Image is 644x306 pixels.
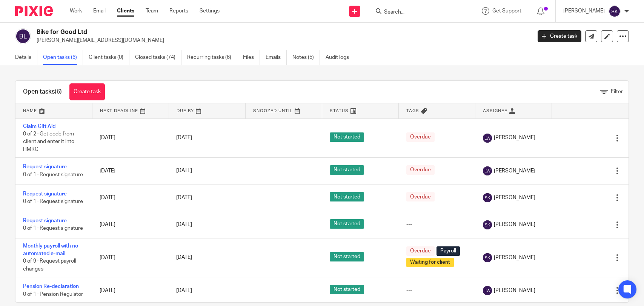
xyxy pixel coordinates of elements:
[494,254,535,261] span: [PERSON_NAME]
[176,222,192,228] span: [DATE]
[483,253,492,262] img: svg%3E
[92,118,169,157] td: [DATE]
[176,288,192,293] span: [DATE]
[37,37,526,44] p: [PERSON_NAME][EMAIL_ADDRESS][DOMAIN_NAME]
[23,88,62,96] h1: Open tasks
[23,218,67,223] a: Request signature
[135,50,181,65] a: Closed tasks (74)
[330,192,364,201] span: Not started
[406,132,435,142] span: Overdue
[92,211,169,238] td: [DATE]
[15,6,53,16] img: Pixie
[383,9,451,16] input: Search
[92,277,169,304] td: [DATE]
[200,7,220,15] a: Settings
[406,287,468,294] div: ---
[494,221,535,228] span: [PERSON_NAME]
[176,195,192,200] span: [DATE]
[483,220,492,229] img: svg%3E
[483,166,492,175] img: svg%3E
[187,50,237,65] a: Recurring tasks (6)
[15,28,31,44] img: svg%3E
[492,8,521,14] span: Get Support
[23,124,55,129] a: Claim Gift Aid
[330,109,349,113] span: Status
[330,165,364,175] span: Not started
[176,168,192,174] span: [DATE]
[406,258,454,267] span: Waiting for client
[292,50,320,65] a: Notes (5)
[611,89,623,94] span: Filter
[89,50,129,65] a: Client tasks (0)
[494,287,535,294] span: [PERSON_NAME]
[406,109,419,113] span: Tags
[92,184,169,211] td: [DATE]
[117,7,134,15] a: Clients
[330,285,364,294] span: Not started
[253,109,293,113] span: Snoozed Until
[23,191,67,197] a: Request signature
[483,134,492,143] img: svg%3E
[538,30,581,42] a: Create task
[92,238,169,277] td: [DATE]
[326,50,355,65] a: Audit logs
[266,50,287,65] a: Emails
[609,5,621,17] img: svg%3E
[23,226,83,231] span: 0 of 1 · Request signature
[37,28,428,36] h2: Bike for Good Ltd
[330,252,364,261] span: Not started
[23,164,67,169] a: Request signature
[243,50,260,65] a: Files
[176,255,192,260] span: [DATE]
[494,167,535,175] span: [PERSON_NAME]
[23,243,78,256] a: Monthly payroll with no automated e-mail
[23,131,74,152] span: 0 of 2 · Get code from client and enter it into HMRC
[437,246,460,256] span: Payroll
[92,157,169,184] td: [DATE]
[406,221,468,228] div: ---
[176,135,192,140] span: [DATE]
[23,284,79,289] a: Pension Re-declaration
[406,192,435,201] span: Overdue
[169,7,188,15] a: Reports
[43,50,83,65] a: Open tasks (6)
[23,199,83,204] span: 0 of 1 · Request signature
[494,194,535,201] span: [PERSON_NAME]
[330,219,364,229] span: Not started
[69,83,105,100] a: Create task
[494,134,535,141] span: [PERSON_NAME]
[406,246,435,256] span: Overdue
[93,7,106,15] a: Email
[406,165,435,175] span: Overdue
[330,132,364,142] span: Not started
[146,7,158,15] a: Team
[483,193,492,202] img: svg%3E
[23,292,83,297] span: 0 of 1 · Pension Regulator
[23,172,83,177] span: 0 of 1 · Request signature
[23,259,76,272] span: 0 of 9 · Request payroll changes
[55,89,62,95] span: (6)
[15,50,37,65] a: Details
[483,286,492,295] img: svg%3E
[70,7,82,15] a: Work
[563,7,605,15] p: [PERSON_NAME]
